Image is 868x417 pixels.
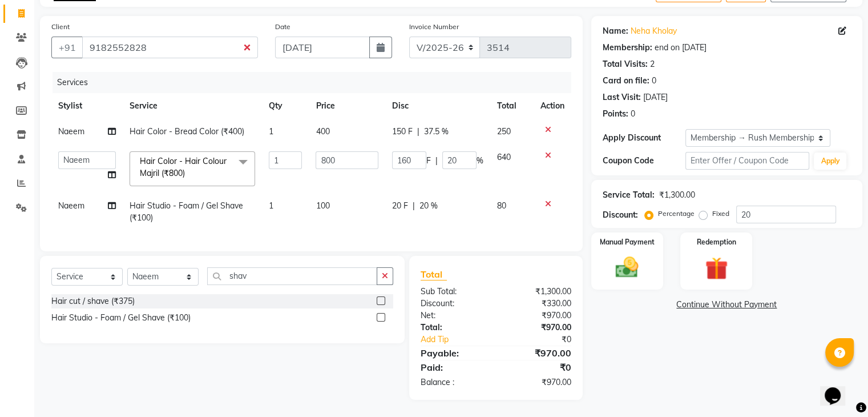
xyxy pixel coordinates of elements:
[392,200,408,212] span: 20 F
[269,201,273,211] span: 1
[419,200,438,212] span: 20 %
[631,108,635,120] div: 0
[608,254,645,280] img: _cash.svg
[412,346,496,360] div: Payable:
[685,152,810,170] input: Enter Offer / Coupon Code
[51,37,83,58] button: +91
[496,346,580,360] div: ₹970.00
[412,298,496,310] div: Discount:
[820,371,857,406] iframe: chat widget
[392,126,413,138] span: 150 F
[496,310,580,322] div: ₹970.00
[496,376,580,388] div: ₹970.00
[424,126,449,138] span: 37.5 %
[658,209,695,219] label: Percentage
[51,312,191,324] div: Hair Studio - Foam / Gel Shave (₹100)
[262,93,309,119] th: Qty
[269,126,273,137] span: 1
[412,334,510,346] a: Add Tip
[385,93,490,119] th: Disc
[496,322,580,334] div: ₹970.00
[698,254,735,283] img: _gift.svg
[412,286,496,298] div: Sub Total:
[659,189,695,201] div: ₹1,300.00
[652,75,656,87] div: 0
[58,201,84,211] span: Naeem
[53,72,580,93] div: Services
[316,201,329,211] span: 100
[58,126,84,137] span: Naeem
[603,209,638,221] div: Discount:
[412,376,496,388] div: Balance :
[412,360,496,374] div: Paid:
[130,201,243,223] span: Hair Studio - Foam / Gel Shave (₹100)
[490,93,534,119] th: Total
[51,295,135,307] div: Hair cut / shave (₹375)
[603,42,652,54] div: Membership:
[814,153,846,170] button: Apply
[496,286,580,298] div: ₹1,300.00
[643,91,668,103] div: [DATE]
[417,126,419,138] span: |
[409,22,459,32] label: Invoice Number
[534,93,571,119] th: Action
[603,25,628,37] div: Name:
[594,299,860,311] a: Continue Without Payment
[603,108,628,120] div: Points:
[185,168,190,178] a: x
[603,155,685,167] div: Coupon Code
[510,334,579,346] div: ₹0
[435,155,438,167] span: |
[275,22,290,32] label: Date
[426,155,431,167] span: F
[497,126,511,137] span: 250
[650,58,655,70] div: 2
[140,156,227,178] span: Hair Color - Hair Colour Majril (₹800)
[603,91,641,103] div: Last Visit:
[697,237,736,247] label: Redemption
[603,58,648,70] div: Total Visits:
[207,267,377,285] input: Search or Scan
[497,152,511,162] span: 640
[496,298,580,310] div: ₹330.00
[51,93,123,119] th: Stylist
[603,189,655,201] div: Service Total:
[497,201,506,211] span: 80
[600,237,655,247] label: Manual Payment
[712,209,729,219] label: Fixed
[413,200,415,212] span: |
[421,268,447,280] span: Total
[123,93,262,119] th: Service
[496,360,580,374] div: ₹0
[655,42,706,54] div: end on [DATE]
[309,93,385,119] th: Price
[51,22,70,32] label: Client
[412,322,496,334] div: Total:
[603,75,649,87] div: Card on file:
[316,126,329,137] span: 400
[130,126,244,137] span: Hair Color - Bread Color (₹400)
[82,37,258,58] input: Search by Name/Mobile/Email/Code
[477,155,483,167] span: %
[603,132,685,144] div: Apply Discount
[412,310,496,322] div: Net:
[631,25,677,37] a: Neha Kholay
